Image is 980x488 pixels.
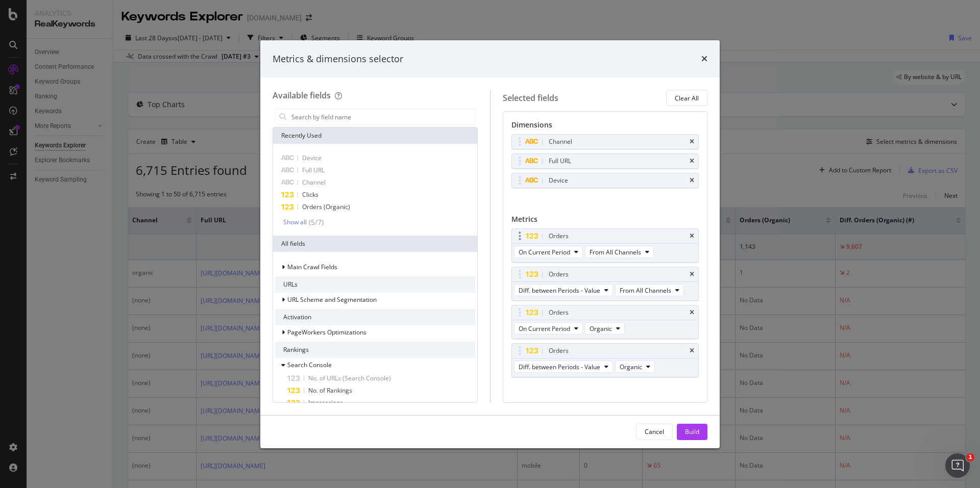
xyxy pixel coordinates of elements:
div: Orders [549,269,569,279]
span: Search Console [287,361,332,369]
div: Channeltimes [511,134,699,149]
div: times [690,139,694,145]
button: Cancel [636,424,673,440]
span: Diff. between Periods - Value [519,363,600,371]
div: Metrics & dimensions selector [273,53,403,66]
div: Show all [283,219,307,226]
span: From All Channels [620,286,671,295]
div: URLs [275,276,475,293]
div: Channel [549,137,572,147]
div: All fields [273,236,477,252]
div: times [690,310,694,316]
button: Diff. between Periods - Value [514,361,613,373]
span: Organic [590,324,612,333]
div: Device [549,175,568,186]
span: Diff. between Periods - Value [519,286,600,295]
div: Devicetimes [511,173,699,188]
div: OrderstimesOn Current PeriodOrganic [511,305,699,339]
span: Channel [302,178,326,187]
button: Organic [585,322,625,335]
span: PageWorkers Optimizations [287,328,366,337]
div: Available fields [273,90,331,101]
div: Orders [549,231,569,241]
button: On Current Period [514,322,583,335]
div: Activation [275,309,475,325]
div: times [690,271,694,277]
div: times [690,158,694,164]
span: On Current Period [519,324,570,333]
div: Full URL [549,156,571,166]
div: times [690,177,694,184]
div: OrderstimesOn Current PeriodFrom All Channels [511,228,699,263]
span: Device [302,153,322,162]
div: Full URLtimes [511,153,699,169]
div: times [701,53,707,66]
div: OrderstimesDiff. between Periods - ValueOrganic [511,343,699,377]
div: Orders [549,307,569,318]
button: Organic [615,361,655,373]
button: From All Channels [585,246,654,258]
div: OrderstimesDiff. between Periods - ValueFrom All Channels [511,267,699,301]
button: Diff. between Periods - Value [514,284,613,296]
input: Search by field name [290,109,475,124]
span: 1 [966,453,974,461]
span: From All Channels [590,248,641,256]
span: On Current Period [519,248,570,256]
span: Organic [620,363,642,371]
span: Clicks [302,190,318,199]
div: ( 5 / 7 ) [307,217,324,227]
span: Full URL [302,166,325,174]
span: Orders (Organic) [302,202,350,211]
div: Rankings [275,342,475,358]
div: Cancel [645,427,664,436]
button: From All Channels [615,284,684,296]
span: URL Scheme and Segmentation [287,295,377,304]
button: Build [677,424,707,440]
iframe: Intercom live chat [945,453,970,478]
div: Selected fields [503,92,558,104]
span: No. of Rankings [308,386,352,395]
div: Orders [549,346,569,356]
div: modal [260,40,720,448]
button: Clear All [666,90,707,106]
div: times [690,348,694,354]
span: Main Crawl Fields [287,263,337,271]
span: No. of URLs (Search Console) [308,374,391,382]
button: On Current Period [514,246,583,258]
div: Metrics [511,214,699,228]
div: Clear All [675,94,699,102]
div: times [690,233,694,239]
div: Build [685,427,699,436]
div: Recently Used [273,127,477,144]
div: Dimensions [511,120,699,134]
